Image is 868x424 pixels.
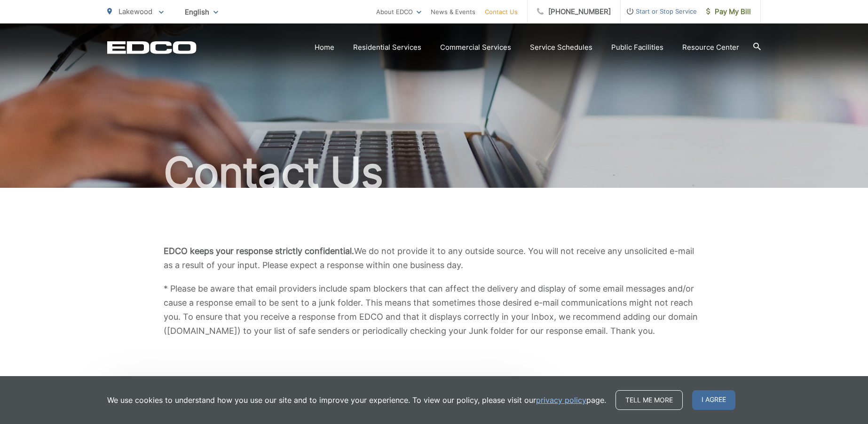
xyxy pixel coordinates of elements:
[682,42,739,53] a: Resource Center
[530,42,592,53] a: Service Schedules
[431,6,475,17] a: News & Events
[611,42,663,53] a: Public Facilities
[107,394,606,406] p: We use cookies to understand how you use our site and to improve your experience. To view our pol...
[706,6,751,17] span: Pay My Bill
[536,394,586,406] a: privacy policy
[376,6,421,17] a: About EDCO
[353,42,421,53] a: Residential Services
[107,149,761,196] h1: Contact Us
[485,6,518,17] a: Contact Us
[692,390,735,410] span: I agree
[440,42,511,53] a: Commercial Services
[164,246,354,256] b: EDCO keeps your response strictly confidential.
[164,244,704,272] p: We do not provide it to any outside source. You will not receive any unsolicited e-mail as a resu...
[107,41,197,54] a: EDCD logo. Return to the homepage.
[315,42,334,53] a: Home
[118,7,152,16] span: Lakewood
[164,282,704,338] p: * Please be aware that email providers include spam blockers that can affect the delivery and dis...
[615,390,683,410] a: Tell me more
[178,4,225,20] span: English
